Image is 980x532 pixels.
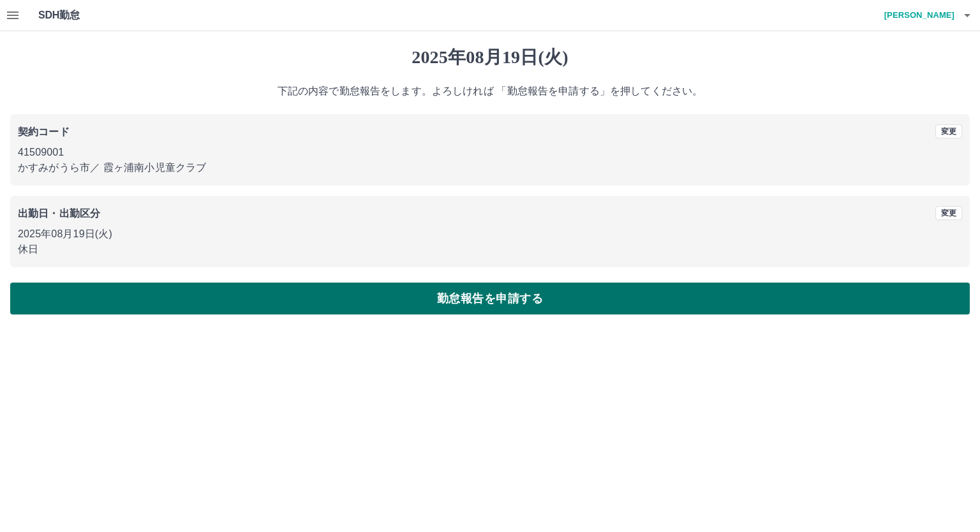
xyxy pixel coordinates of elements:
h1: 2025年08月19日(火) [10,47,970,68]
b: 出勤日・出勤区分 [18,208,100,219]
button: 変更 [935,206,962,220]
p: かすみがうら市 ／ 霞ヶ浦南小児童クラブ [18,160,962,175]
p: 下記の内容で勤怠報告をします。よろしければ 「勤怠報告を申請する」を押してください。 [10,84,970,99]
p: 2025年08月19日(火) [18,226,962,242]
p: 休日 [18,242,962,257]
p: 41509001 [18,145,962,160]
b: 契約コード [18,126,70,137]
button: 勤怠報告を申請する [10,283,970,314]
button: 変更 [935,124,962,138]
